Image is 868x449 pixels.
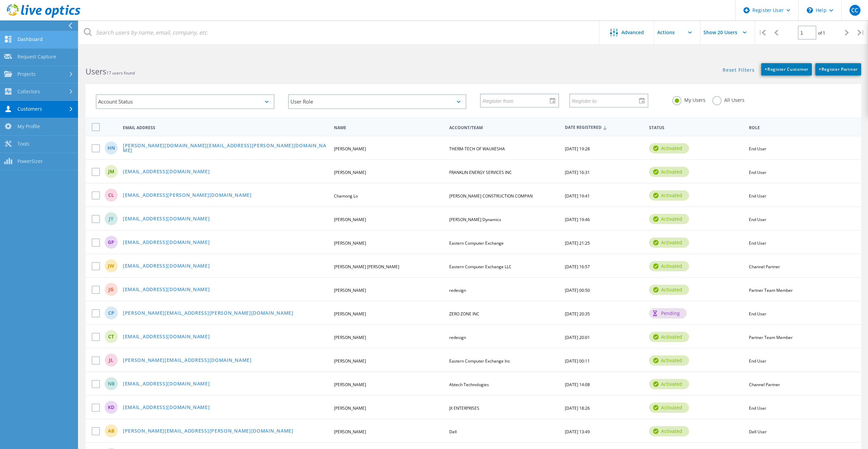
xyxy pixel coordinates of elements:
[851,8,858,13] span: CC
[749,264,780,270] span: Channel Partner
[123,381,210,387] a: [EMAIL_ADDRESS][DOMAIN_NAME]
[649,285,689,295] div: activated
[649,237,689,248] div: activated
[565,382,590,387] span: [DATE] 14:08
[565,193,590,199] span: [DATE] 19:41
[334,193,358,199] span: Chamong Lo
[123,126,328,130] span: Email Address
[334,405,366,411] span: [PERSON_NAME]
[334,382,366,387] span: [PERSON_NAME]
[449,169,512,175] span: FRANKLIN ENERGY SERVICES INC
[749,217,766,222] span: End User
[749,382,780,387] span: Channel Partner
[449,193,533,199] span: [PERSON_NAME] CONSTRUCTION COMPAN
[86,66,106,77] b: Users
[819,66,858,72] span: Register Partner
[123,216,210,222] a: [EMAIL_ADDRESS][DOMAIN_NAME]
[449,382,489,387] span: Abtech Technologies
[712,96,744,103] label: All Users
[565,146,590,152] span: [DATE] 19:28
[123,334,210,340] a: [EMAIL_ADDRESS][DOMAIN_NAME]
[123,358,252,364] a: [PERSON_NAME][EMAIL_ADDRESS][DOMAIN_NAME]
[449,429,457,435] span: Dell
[288,94,467,109] div: User Role
[449,405,479,411] span: JX ENTERPRISES
[108,381,115,386] span: NB
[334,358,366,364] span: [PERSON_NAME]
[819,66,821,72] b: +
[649,308,687,318] div: pending
[765,66,808,72] span: Register Customer
[749,429,767,435] span: Dell User
[649,214,689,224] div: activated
[123,311,294,316] a: [PERSON_NAME][EMAIL_ADDRESS][PERSON_NAME][DOMAIN_NAME]
[108,169,114,174] span: JM
[755,21,769,45] div: |
[449,358,510,364] span: Eastern Computer Exchange Inc
[765,66,767,72] b: +
[108,428,114,433] span: AB
[334,169,366,175] span: [PERSON_NAME]
[481,94,554,107] input: Register from
[123,169,210,175] a: [EMAIL_ADDRESS][DOMAIN_NAME]
[108,193,114,198] span: CL
[334,146,366,152] span: [PERSON_NAME]
[108,405,114,410] span: KD
[749,335,793,340] span: Partner Team Member
[649,403,689,413] div: activated
[723,68,754,73] a: Reset Filters
[106,70,135,76] span: 17 users found
[749,287,793,293] span: Partner Team Member
[815,63,861,76] a: +Register Partner
[334,335,366,340] span: [PERSON_NAME]
[565,125,643,130] span: Date Registered
[749,126,851,130] span: Role
[565,169,590,175] span: [DATE] 16:31
[449,287,466,293] span: redesign
[749,240,766,246] span: End User
[123,287,210,293] a: [EMAIL_ADDRESS][DOMAIN_NAME]
[449,126,559,130] span: Account/Team
[565,358,590,364] span: [DATE] 00:11
[649,379,689,389] div: activated
[123,405,210,411] a: [EMAIL_ADDRESS][DOMAIN_NAME]
[449,217,501,222] span: [PERSON_NAME] Dynamics
[649,190,689,201] div: activated
[108,240,114,245] span: GP
[334,429,366,435] span: [PERSON_NAME]
[123,428,294,434] a: [PERSON_NAME][EMAIL_ADDRESS][PERSON_NAME][DOMAIN_NAME]
[565,311,590,317] span: [DATE] 20:35
[108,334,114,339] span: CT
[570,94,643,107] input: Register to
[761,63,812,76] a: +Register Customer
[565,405,590,411] span: [DATE] 18:26
[334,311,366,317] span: [PERSON_NAME]
[334,287,366,293] span: [PERSON_NAME]
[449,146,505,152] span: THERM-TECH OF WAUKESHA
[109,216,114,221] span: JY
[123,143,328,154] a: [PERSON_NAME][DOMAIN_NAME][EMAIL_ADDRESS][PERSON_NAME][DOMAIN_NAME]
[108,311,114,315] span: CP
[565,240,590,246] span: [DATE] 21:25
[649,167,689,177] div: activated
[449,311,479,317] span: ZERO ZONE INC
[449,240,504,246] span: Eastern Computer Exchange
[107,146,115,150] span: HN
[108,263,114,268] span: JW
[818,30,825,36] span: of 1
[449,264,511,270] span: Eastern Computer Exchange LLC
[79,21,600,44] input: Search users by name, email, company, etc.
[334,264,399,270] span: [PERSON_NAME] [PERSON_NAME]
[672,96,705,103] label: My Users
[649,355,689,366] div: activated
[621,30,644,35] span: Advanced
[749,358,766,364] span: End User
[334,126,443,130] span: Name
[854,21,868,45] div: |
[749,311,766,317] span: End User
[123,193,252,199] a: [EMAIL_ADDRESS][PERSON_NAME][DOMAIN_NAME]
[123,240,210,246] a: [EMAIL_ADDRESS][DOMAIN_NAME]
[749,405,766,411] span: End User
[123,263,210,269] a: [EMAIL_ADDRESS][DOMAIN_NAME]
[649,143,689,153] div: activated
